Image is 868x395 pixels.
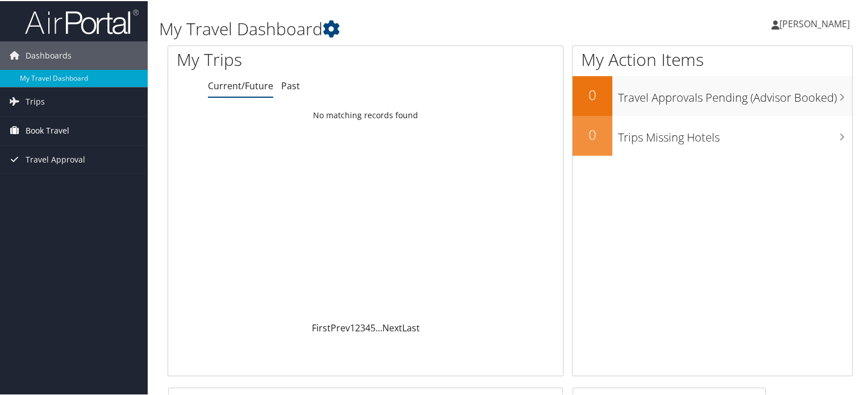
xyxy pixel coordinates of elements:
img: airportal-logo.png [25,7,139,34]
span: Trips [26,86,45,115]
a: [PERSON_NAME] [771,6,861,40]
a: 0Trips Missing Hotels [573,115,852,155]
h1: My Travel Dashboard [159,16,627,40]
a: 1 [350,321,355,333]
span: Travel Approval [26,144,85,173]
span: Book Travel [26,115,69,144]
h1: My Action Items [573,47,852,70]
span: Dashboards [26,40,72,69]
a: Past [281,78,300,91]
a: Last [402,321,420,333]
a: 5 [370,321,375,333]
a: Next [382,321,402,333]
a: 4 [365,321,370,333]
h3: Trips Missing Hotels [618,123,852,144]
span: … [375,321,382,333]
h3: Travel Approvals Pending (Advisor Booked) [618,83,852,105]
td: No matching records found [168,104,563,124]
a: 2 [355,321,360,333]
a: Current/Future [208,78,273,91]
h1: My Trips [177,47,390,70]
h2: 0 [573,124,612,143]
a: 3 [360,321,365,333]
span: [PERSON_NAME] [779,16,850,29]
h2: 0 [573,84,612,103]
a: Prev [331,321,350,333]
a: First [312,321,331,333]
a: 0Travel Approvals Pending (Advisor Booked) [573,75,852,115]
